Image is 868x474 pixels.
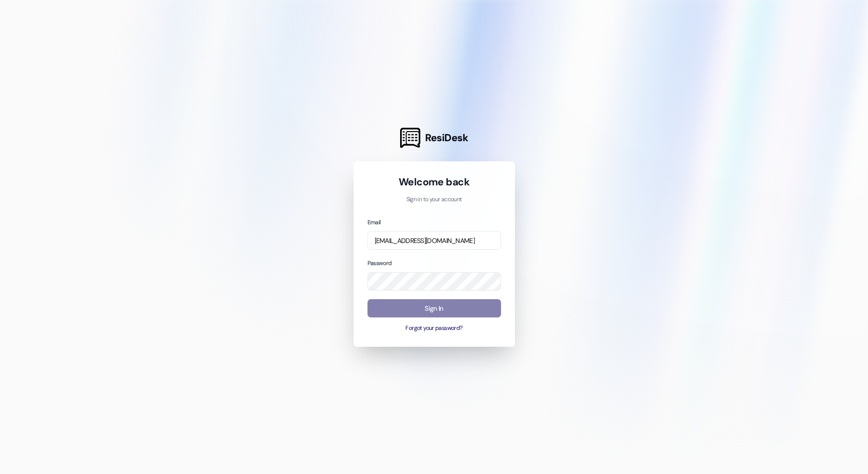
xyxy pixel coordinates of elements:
[425,131,468,145] span: ResiDesk
[367,231,501,250] input: name@example.com
[367,324,501,333] button: Forgot your password?
[400,128,420,148] img: ResiDesk Logo
[367,175,501,189] h1: Welcome back
[367,299,501,318] button: Sign In
[367,195,501,204] p: Sign in to your account
[367,259,392,267] label: Password
[367,219,381,226] label: Email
